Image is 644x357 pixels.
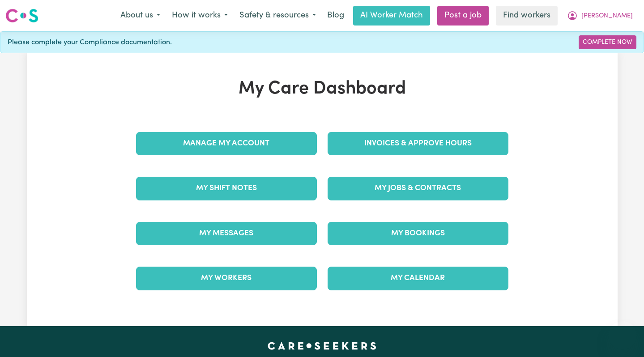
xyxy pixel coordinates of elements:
iframe: Button to launch messaging window [608,321,637,350]
a: Invoices & Approve Hours [328,132,508,155]
a: Careseekers home page [268,342,376,349]
span: [PERSON_NAME] [581,11,633,21]
a: Manage My Account [136,132,317,155]
a: My Workers [136,267,317,290]
a: My Calendar [328,267,508,290]
button: How it works [166,6,234,25]
a: Find workers [496,6,558,25]
a: Complete Now [579,35,636,49]
h1: My Care Dashboard [131,78,514,100]
a: My Shift Notes [136,177,317,200]
img: Careseekers logo [5,8,38,24]
button: My Account [561,6,639,25]
a: My Messages [136,222,317,245]
button: About us [115,6,166,25]
a: Careseekers logo [5,5,38,26]
a: AI Worker Match [353,6,430,25]
a: My Jobs & Contracts [328,177,508,200]
a: My Bookings [328,222,508,245]
a: Post a job [437,6,489,25]
span: Please complete your Compliance documentation. [8,37,172,48]
a: Blog [322,6,350,25]
button: Safety & resources [234,6,322,25]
